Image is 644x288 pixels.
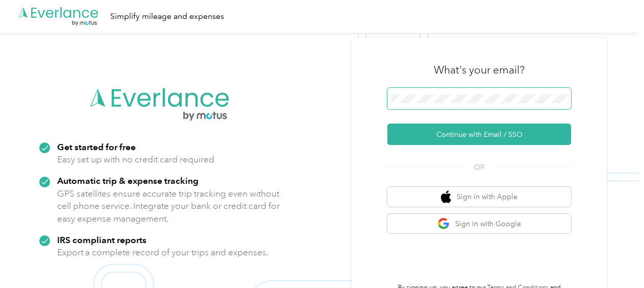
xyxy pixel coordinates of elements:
button: google logoSign in with Google [387,214,571,234]
strong: Get started for free [57,141,136,152]
img: google logo [437,218,450,230]
strong: Automatic trip & expense tracking [57,175,199,186]
div: Simplify mileage and expenses [110,10,224,23]
span: OR [461,162,497,173]
strong: IRS compliant reports [57,234,146,245]
p: Export a complete record of your trips and expenses. [57,246,268,259]
button: Continue with Email / SSO [387,124,571,145]
img: apple logo [441,190,451,203]
p: Easy set up with no credit card required [57,153,214,166]
button: apple logoSign in with Apple [387,187,571,207]
h3: What's your email? [434,63,525,77]
p: GPS satellites ensure accurate trip tracking even without cell phone service. Integrate your bank... [57,187,280,225]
